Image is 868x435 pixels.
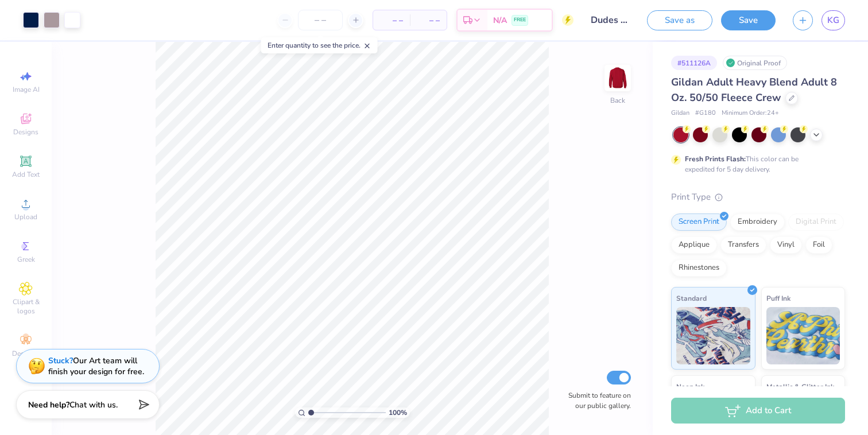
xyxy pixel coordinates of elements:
[788,213,844,231] div: Digital Print
[380,14,403,26] span: – –
[676,307,750,364] img: Standard
[417,14,440,26] span: – –
[671,191,845,204] div: Print Type
[722,108,779,118] span: Minimum Order: 24 +
[261,37,378,53] div: Enter quantity to see the price.
[805,236,832,254] div: Foil
[48,355,144,377] div: Our Art team will finish your design for free.
[493,14,507,26] span: N/A
[723,56,787,70] div: Original Proof
[12,170,40,179] span: Add Text
[389,407,407,418] span: 100 %
[671,213,727,231] div: Screen Print
[17,255,35,264] span: Greek
[298,10,343,30] input: – –
[730,213,785,231] div: Embroidery
[770,236,802,254] div: Vinyl
[671,75,837,104] span: Gildan Adult Heavy Blend Adult 8 Oz. 50/50 Fleece Crew
[12,349,40,358] span: Decorate
[766,380,834,393] span: Metallic & Glitter Ink
[720,236,766,254] div: Transfers
[685,154,826,174] div: This color can be expedited for 5 day delivery.
[695,108,716,118] span: # G180
[562,390,631,411] label: Submit to feature on our public gallery.
[676,380,704,393] span: Neon Ink
[13,127,38,137] span: Designs
[821,10,845,30] a: KG
[13,85,40,94] span: Image AI
[6,297,46,316] span: Clipart & logos
[14,212,37,222] span: Upload
[69,399,118,410] span: Chat with us.
[676,292,707,304] span: Standard
[827,14,839,27] span: KG
[721,10,776,30] button: Save
[606,67,629,90] img: Back
[671,259,727,277] div: Rhinestones
[514,16,526,24] span: FREE
[582,9,638,32] input: Untitled Design
[610,95,625,106] div: Back
[685,154,746,164] strong: Fresh Prints Flash:
[647,10,712,30] button: Save as
[671,108,689,118] span: Gildan
[48,355,73,366] strong: Stuck?
[766,292,790,304] span: Puff Ink
[766,307,840,364] img: Puff Ink
[671,236,717,254] div: Applique
[671,56,717,70] div: # 511126A
[28,399,69,410] strong: Need help?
